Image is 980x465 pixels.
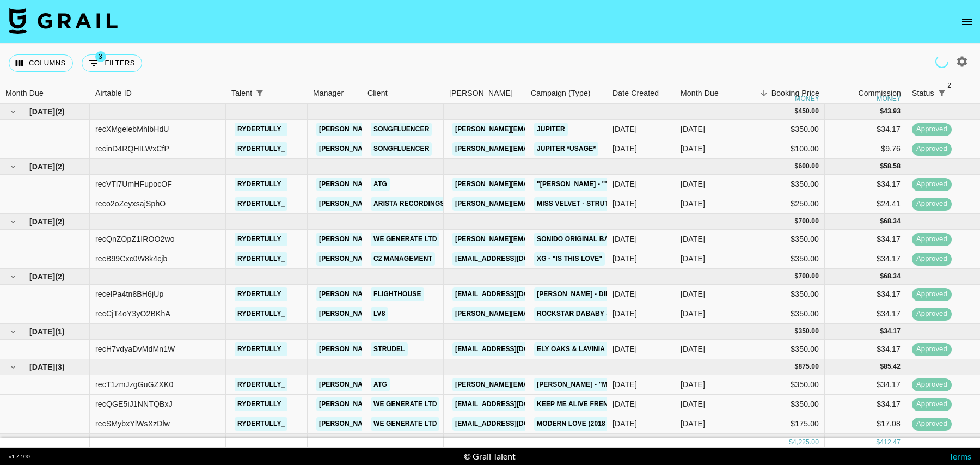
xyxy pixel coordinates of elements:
div: 18/04/2025 [612,308,637,319]
a: [PERSON_NAME][EMAIL_ADDRESS][DOMAIN_NAME] [316,178,494,191]
div: 22/11/2024 [612,143,637,154]
div: $ [880,362,884,371]
a: [PERSON_NAME][EMAIL_ADDRESS][DOMAIN_NAME] [452,142,630,156]
div: Apr '25 [681,289,705,299]
div: $ [880,217,884,226]
span: ( 2 ) [55,106,65,117]
a: [EMAIL_ADDRESS][DOMAIN_NAME] [452,417,574,431]
a: rydertully_ [235,417,287,431]
div: $350.00 [743,285,825,304]
span: approved [912,289,952,299]
div: $34.17 [825,285,906,304]
span: ( 1 ) [55,326,65,337]
div: 350.00 [798,327,819,336]
span: ( 3 ) [55,362,65,372]
div: $ [795,272,799,281]
div: Nov '24 [681,143,705,154]
span: [DATE] [29,326,55,337]
span: approved [912,124,952,134]
span: [DATE] [29,362,55,372]
a: rydertully_ [235,123,287,136]
div: 26/03/2025 [612,289,637,299]
div: 700.00 [798,217,819,226]
a: [PERSON_NAME][EMAIL_ADDRESS][DOMAIN_NAME] [316,233,494,246]
button: Sort [950,85,965,101]
a: [PERSON_NAME] - "married in a year" [534,378,674,391]
button: hide children [5,159,21,174]
div: May '25 [681,344,705,354]
span: approved [912,144,952,154]
div: $350.00 [743,120,825,139]
div: Mar '25 [681,234,705,244]
div: $350.00 [743,175,825,194]
div: 58.58 [884,162,901,171]
span: [DATE] [29,271,55,282]
a: jupiter [534,123,568,136]
button: Sort [756,85,771,101]
div: Campaign (Type) [531,83,591,104]
a: [PERSON_NAME] - Didn't We Like That [534,287,672,301]
div: 19/03/2025 [612,253,637,264]
div: $350.00 [743,340,825,359]
a: Arista Recordings [371,197,448,211]
a: Flighthouse [371,287,424,301]
span: ( 2 ) [55,271,65,282]
div: © Grail Talent [464,451,516,462]
div: 1 active filter [252,85,267,101]
span: [DATE] [29,161,55,172]
span: approved [912,254,952,264]
a: ATG [371,178,390,191]
a: [PERSON_NAME][EMAIL_ADDRESS][DOMAIN_NAME] [316,287,494,301]
div: $34.17 [825,340,906,359]
div: 16/06/2025 [612,399,637,409]
button: Select columns [9,54,73,72]
a: [EMAIL_ADDRESS][DOMAIN_NAME] [452,397,574,411]
span: approved [912,234,952,244]
div: $175.00 [743,414,825,434]
a: rydertully_ [235,178,287,191]
div: $34.17 [825,120,906,139]
div: 412.47 [880,438,901,447]
div: Dec '24 [681,198,705,209]
div: 25/11/2024 [612,179,637,189]
div: $ [877,438,880,447]
div: 24/10/2024 [612,124,637,134]
a: rydertully_ [235,397,287,411]
a: Ely Oaks & LAVINIA - Borderline [534,342,658,356]
div: 11/06/2025 [612,418,637,429]
div: 450.00 [798,107,819,116]
span: approved [912,199,952,209]
div: $34.17 [825,230,906,249]
div: Jun '25 [681,399,705,409]
div: recT1zmJzgGuGZXK0 [95,379,173,390]
div: $ [880,107,884,116]
div: $9.76 [825,139,906,159]
div: Talent [231,83,252,104]
button: hide children [5,104,21,119]
button: hide children [5,324,21,339]
div: Month Due [5,83,44,104]
button: hide children [5,214,21,229]
div: $24.41 [825,194,906,214]
div: $250.00 [743,194,825,214]
div: Booker [444,83,525,104]
div: $34.17 [825,375,906,395]
div: Manager [308,83,362,104]
div: $ [880,272,884,281]
div: $ [795,437,799,446]
span: 2 [944,80,955,91]
div: Date Created [612,83,659,104]
a: [PERSON_NAME][EMAIL_ADDRESS][DOMAIN_NAME] [316,142,494,156]
div: 43.93 [884,107,901,116]
div: recVTl7UmHFupocOF [95,179,172,189]
span: approved [912,419,952,429]
a: C2 Management [371,252,435,266]
button: Show filters [252,85,267,101]
a: [PERSON_NAME][EMAIL_ADDRESS][DOMAIN_NAME] [316,342,494,356]
span: ( 2 ) [55,161,65,172]
span: [DATE] [29,106,55,117]
div: $ [795,162,799,171]
div: recQGE5iJ1NNTQBxJ [95,399,173,409]
span: ( 2 ) [55,216,65,227]
div: 875.00 [798,362,819,371]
